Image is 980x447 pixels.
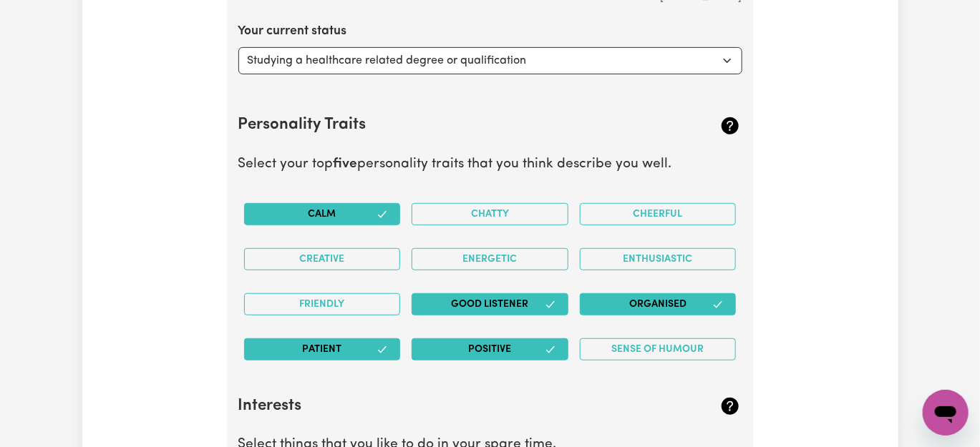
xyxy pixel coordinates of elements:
iframe: Button to launch messaging window [923,390,969,436]
button: Energetic [412,248,568,270]
h2: Interests [238,397,659,416]
button: Enthusiastic [580,248,737,270]
label: Your current status [238,22,347,41]
button: Organised [580,293,737,315]
button: Calm [244,203,401,225]
button: Patient [244,338,401,360]
button: Sense of Humour [580,338,737,360]
button: Good Listener [412,293,568,315]
button: Creative [244,248,401,270]
button: Chatty [412,203,568,225]
button: Cheerful [580,203,737,225]
b: five [334,157,358,171]
button: Friendly [244,293,401,315]
h2: Personality Traits [238,116,659,135]
p: Select your top personality traits that you think describe you well. [238,154,742,175]
button: Positive [412,338,568,360]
